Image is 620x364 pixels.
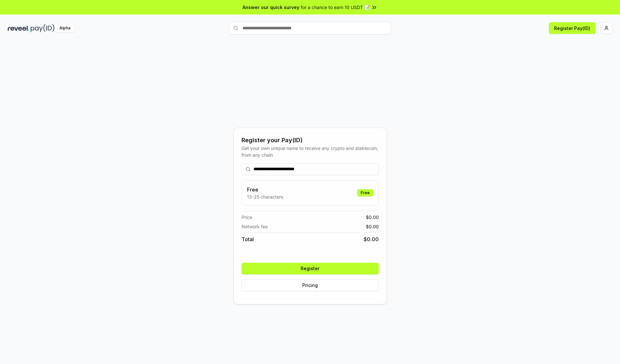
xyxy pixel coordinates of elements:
[247,186,283,193] h3: Free
[247,193,283,200] p: 13-25 characters
[31,24,55,32] img: pay_id
[242,136,379,145] div: Register your Pay(ID)
[242,145,379,158] div: Get your own unique name to receive any crypto and stablecoin, from any chain
[8,24,29,32] img: reveel_dark
[242,263,379,274] button: Register
[242,235,254,243] span: Total
[242,280,379,291] button: Pricing
[366,214,379,221] span: $ 0.00
[243,4,299,11] span: Answer our quick survey
[242,223,268,230] span: Network fee
[364,235,379,243] span: $ 0.00
[301,4,370,11] span: for a chance to earn 10 USDT 📝
[366,223,379,230] span: $ 0.00
[549,22,595,34] button: Register Pay(ID)
[56,24,74,32] div: Alpha
[242,214,252,221] span: Price
[357,189,373,196] div: Free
